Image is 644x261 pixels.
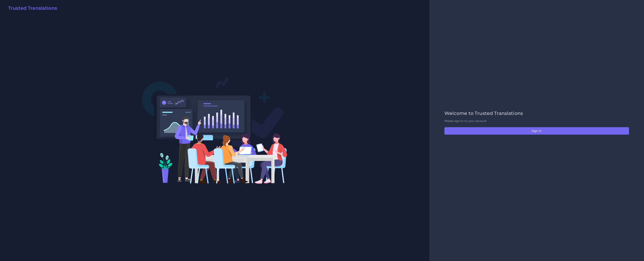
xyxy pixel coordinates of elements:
a: Trusted Translations [5,5,57,12]
h2: Welcome to Trusted Translations [444,111,629,116]
h2: Trusted Translations [8,5,57,11]
button: Sign in [444,127,629,135]
p: Please sign-in to your account [444,119,629,123]
img: Login V2 [142,77,287,184]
